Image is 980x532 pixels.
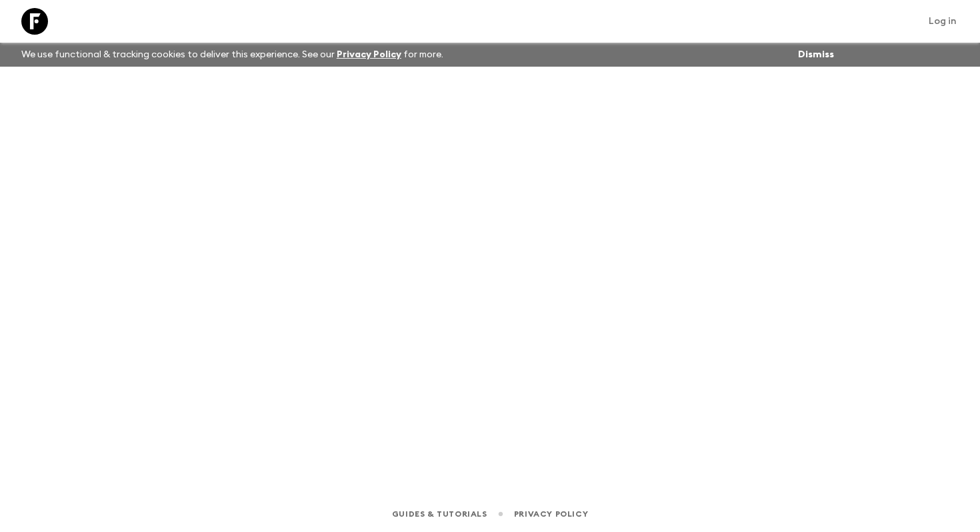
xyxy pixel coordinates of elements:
p: We use functional & tracking cookies to deliver this experience. See our for more. [16,43,449,67]
a: Privacy Policy [514,507,588,521]
a: Log in [921,12,964,31]
button: Dismiss [795,45,837,64]
a: Guides & Tutorials [392,507,487,521]
a: Privacy Policy [337,50,401,59]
